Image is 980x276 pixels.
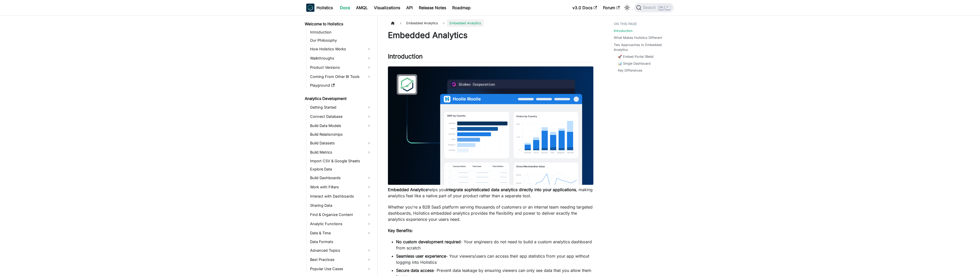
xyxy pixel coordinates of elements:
a: Key Differences [618,68,642,73]
a: Date & Time [309,229,373,237]
a: Best Practices [309,256,373,264]
a: Introduction [309,29,373,36]
a: Import CSV & Google Sheets [309,157,373,165]
a: 📊 Single Dashboard [618,61,651,66]
a: Our Philosophy [309,37,373,44]
a: Build Relationships [309,131,373,138]
nav: Breadcrumbs [388,19,593,27]
h2: Introduction [388,53,593,62]
a: 🚀 Embed Portal (Beta) [618,54,654,59]
strong: No custom development required [396,239,461,244]
strong: integrate sophisticated data analytics directly into your applications [446,187,576,192]
a: Analytic Functions [309,220,373,228]
a: HolisticsHolistics [306,4,333,12]
span: Search [641,5,659,10]
h1: Embedded Analytics [388,30,593,40]
a: Coming From Other BI Tools [309,73,373,81]
a: Explore Data [309,166,373,173]
a: Two Approaches to Embedded Analytics [614,42,671,52]
a: Product Versions [309,63,373,72]
b: Holistics [316,5,333,11]
button: Search (Ctrl+K) [634,3,674,12]
a: v3.0 Docs [569,4,600,12]
li: - Your engineers do not need to build a custom analytics dashboard from scratch [396,239,593,251]
strong: Secure data access [396,268,434,273]
a: Playground [309,82,373,89]
a: Visualizations [371,4,403,12]
nav: Docs sidebar [301,15,378,276]
p: Whether you're a B2B SaaS platform serving thousands of customers or an internal team needing tar... [388,204,593,222]
img: Embedded Dashboard [388,66,593,185]
a: Find & Organize Content [309,211,373,219]
a: Roadmap [449,4,474,12]
a: Welcome to Holistics [303,20,373,28]
a: AMQL [353,4,371,12]
a: Sharing Data [309,201,373,210]
strong: Embedded Analytics [388,187,427,192]
a: Work with Filters [309,183,373,191]
a: How Holistics Works [309,45,373,53]
strong: Seamless user experience [396,254,446,259]
li: - Your viewers/users can access their app statistics from your app without logging into Holistics [396,253,593,265]
a: Build Data Models [309,122,373,130]
a: Advanced Topics [309,246,373,255]
a: Data Formats [309,238,373,245]
p: helps you , making analytics feel like a native part of your product rather than a separate tool. [388,187,593,199]
a: Build Datasets [309,139,373,147]
a: Analytics Development [303,95,373,102]
a: Build Dashboards [309,174,373,182]
a: Forum [600,4,623,12]
a: Popular Use Cases [309,265,373,273]
a: Docs [337,4,353,12]
a: Home page [388,19,398,27]
a: Introduction [614,28,633,33]
a: Build Metrics [309,148,373,156]
a: Walkthroughs [309,54,373,62]
span: Embedded Analytics [447,19,484,27]
a: Getting Started [309,103,373,111]
img: Holistics [306,4,314,12]
span: Embedded Analytics [404,19,440,27]
strong: Key Benefits: [388,228,413,233]
a: API [403,4,416,12]
kbd: K [665,5,670,10]
button: Switch between dark and light mode (currently light mode) [623,4,631,12]
a: Release Notes [416,4,449,12]
a: Connect Database [309,112,373,121]
a: Interact with Dashboards [309,192,373,200]
a: What Makes Holistics Different [614,35,662,40]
